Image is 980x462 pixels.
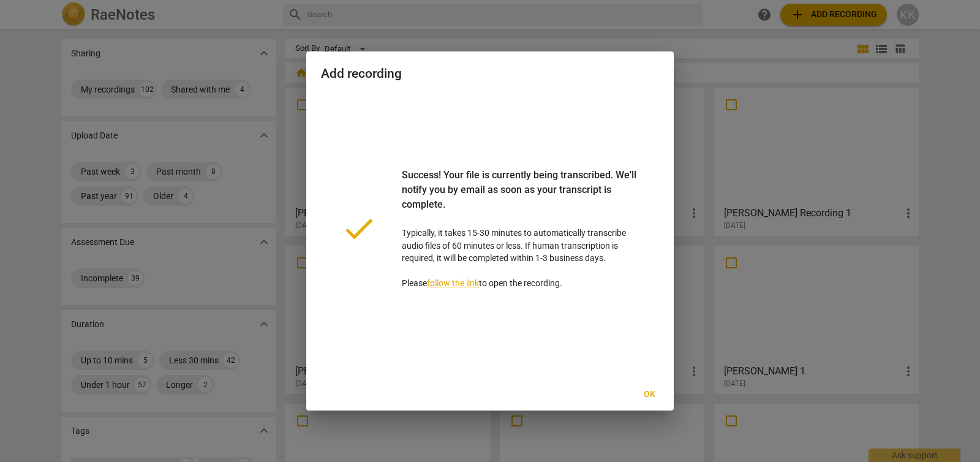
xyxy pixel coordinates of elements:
[639,388,659,401] span: Ok
[402,168,639,290] p: Typically, it takes 15-30 minutes to automatically transcribe audio files of 60 minutes or less. ...
[427,278,479,288] a: follow the link
[402,168,639,227] div: Success! Your file is currently being transcribed. We'll notify you by email as soon as your tran...
[321,66,659,81] h2: Add recording
[630,384,669,406] button: Ok
[341,210,377,247] span: done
